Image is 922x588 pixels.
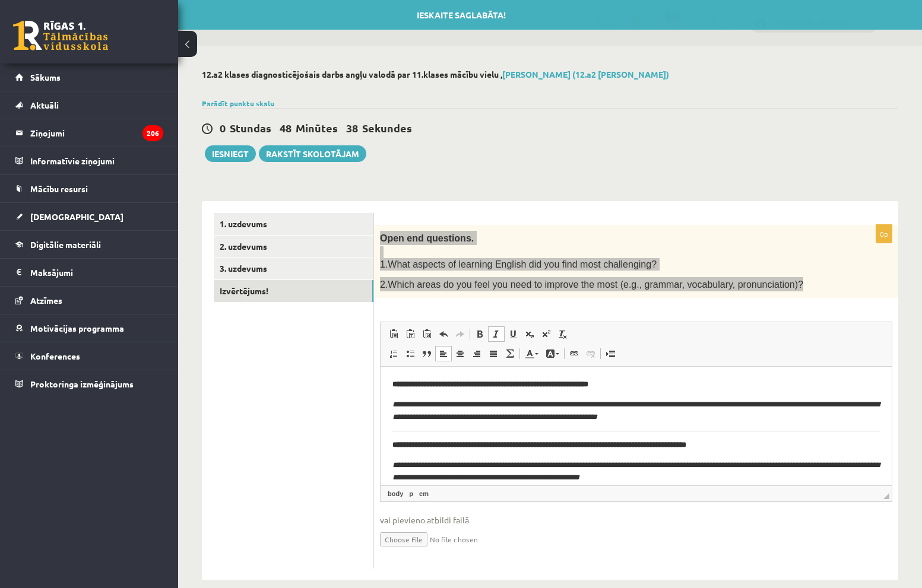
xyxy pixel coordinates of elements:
a: Subscript [521,326,538,342]
span: Sākums [30,72,61,82]
a: Proktoringa izmēģinājums [15,370,163,398]
span: 38 [346,121,358,135]
a: Paste as plain text (Ctrl+Shift+V) [402,326,419,342]
a: Ziņojumi206 [15,119,163,147]
span: 0 [220,121,226,135]
a: Digitālie materiāli [15,231,163,258]
span: Sekundes [362,121,412,135]
a: 3. uzdevums [214,258,373,279]
a: Align Right [468,346,485,361]
p: 0p [876,224,892,243]
a: Link (Ctrl+K) [566,346,582,361]
span: Digitālie materiāli [30,239,101,250]
span: Stundas [230,121,271,135]
a: Unlink [582,346,599,361]
span: Open end questions. [380,233,474,243]
iframe: Rich Text Editor, wiswyg-editor-user-answer-47024782557380 [381,367,892,485]
span: Minūtes [296,121,338,135]
a: 2. uzdevums [214,236,373,258]
a: [PERSON_NAME] (12.a2 [PERSON_NAME]) [502,69,669,80]
span: Drag to resize [883,493,889,499]
a: Centre [452,346,468,361]
a: Sākums [15,63,163,91]
a: Superscript [538,326,555,342]
a: Bold (Ctrl+B) [471,326,488,342]
a: Underline (Ctrl+U) [505,326,521,342]
a: 1. uzdevums [214,213,373,235]
span: Atzīmes [30,295,62,306]
a: Justify [485,346,502,361]
a: Align Left [435,346,452,361]
h2: 12.a2 klases diagnosticējošais darbs angļu valodā par 11.klases mācību vielu , [202,69,898,80]
a: Background Colour [542,346,563,361]
a: Informatīvie ziņojumi [15,147,163,174]
legend: Ziņojumi [30,119,163,147]
a: [DEMOGRAPHIC_DATA] [15,203,163,230]
a: Redo (Ctrl+Y) [452,326,468,342]
span: [DEMOGRAPHIC_DATA] [30,211,123,222]
a: Undo (Ctrl+Z) [435,326,452,342]
a: Paste (Ctrl+V) [385,326,402,342]
a: Maksājumi [15,259,163,286]
a: Rakstīt skolotājam [259,145,366,162]
a: p element [407,488,416,499]
i: 206 [142,125,163,141]
span: Konferences [30,351,80,361]
legend: Informatīvie ziņojumi [30,147,163,174]
span: Mācību resursi [30,183,88,194]
span: vai pievieno atbildi failā [380,514,892,526]
a: body element [385,488,405,499]
a: Block Quote [419,346,435,361]
a: Motivācijas programma [15,314,163,342]
a: Text Colour [521,346,542,361]
a: Izvērtējums! [214,280,373,302]
span: Aktuāli [30,100,59,110]
legend: Maksājumi [30,259,163,286]
a: Insert/Remove Bulleted List [402,346,419,361]
a: Insert Page Break for Printing [602,346,619,361]
a: Konferences [15,342,163,370]
a: em element [417,488,431,499]
a: Paste from Word [419,326,435,342]
span: Motivācijas programma [30,323,124,333]
button: Iesniegt [205,145,256,162]
a: Insert/Remove Numbered List [385,346,402,361]
a: Remove Format [555,326,571,342]
a: Aktuāli [15,91,163,119]
a: Math [502,346,518,361]
a: Rīgas 1. Tālmācības vidusskola [13,21,108,50]
a: Italic (Ctrl+I) [488,326,505,342]
a: Mācību resursi [15,175,163,202]
span: 1.What aspects of learning English did you find most challenging? [380,259,657,269]
span: Proktoringa izmēģinājums [30,379,134,389]
a: Parādīt punktu skalu [202,98,274,108]
span: 48 [280,121,292,135]
a: Atzīmes [15,287,163,314]
span: 2.Which areas do you feel you need to improve the most (e.g., grammar, vocabulary, pronunciation)? [380,279,803,290]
